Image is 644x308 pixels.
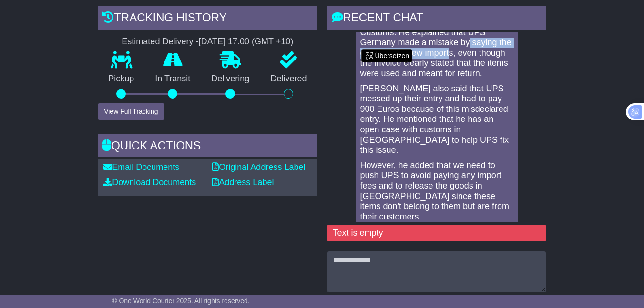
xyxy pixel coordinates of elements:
[201,74,260,84] p: Delivering
[260,74,317,84] p: Delivered
[198,37,293,47] div: [DATE] 17:00 (GMT +10)
[212,162,305,172] a: Original Address Label
[103,162,179,172] a: Email Documents
[360,7,513,79] p: During my chat with [PERSON_NAME], he mentioned that he talked to German Customs. He explained th...
[112,297,250,305] span: © One World Courier 2025. All rights reserved.
[327,225,546,242] div: Text is empty
[103,178,196,187] a: Download Documents
[144,74,201,84] p: In Transit
[360,84,513,156] p: [PERSON_NAME] also said that UPS messed up their entry and had to pay 900 Euros because of this m...
[327,6,546,32] div: RECENT CHAT
[360,160,513,222] p: However, he added that we need to push UPS to avoid paying any import fees and to release the goo...
[98,37,317,47] div: Estimated Delivery -
[98,6,317,32] div: Tracking history
[98,103,164,120] button: View Full Tracking
[98,134,317,160] div: Quick Actions
[98,74,144,84] p: Pickup
[212,178,274,187] a: Address Label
